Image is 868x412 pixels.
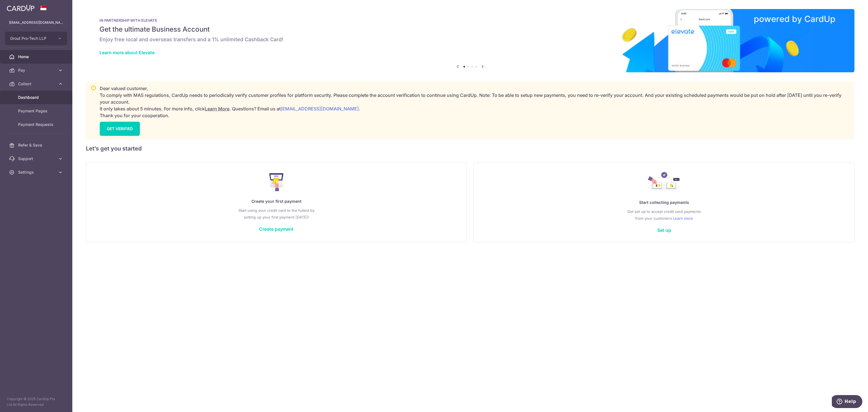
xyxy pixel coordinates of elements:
[97,207,455,221] p: Start using your credit card to the fullest by setting up your first payment [DATE]!
[99,25,841,34] h5: Get the ultimate Business Account
[100,85,850,119] p: Dear valued customer, To comply with MAS regulations, CardUp needs to periodically verify custome...
[99,50,155,55] a: Learn more about Elevate
[648,172,680,192] img: Collect Payment
[18,54,55,60] span: Home
[9,20,63,25] p: [EMAIL_ADDRESS][DOMAIN_NAME]
[657,227,671,233] a: Set up
[269,173,284,191] img: Make Payment
[99,18,841,23] p: IN PARTNERSHIP WITH ELEVATE
[99,36,841,43] h6: Enjoy free local and overseas transfers and a 1% unlimited Cashback Card!
[485,208,843,222] p: Get set up to accept credit card payments from your customers.
[7,5,34,11] img: CardUp
[86,9,854,72] img: Renovation banner
[485,199,843,206] p: Start collecting payments
[18,169,55,175] span: Settings
[205,106,229,112] a: Learn More
[5,32,67,45] button: Grout Pro-Tech LLP
[18,108,55,114] span: Payment Pages
[97,198,455,205] p: Create your first payment
[18,122,55,127] span: Payment Requests
[18,95,55,100] span: Dashboard
[86,144,854,153] h5: Let’s get you started
[10,36,52,41] span: Grout Pro-Tech LLP
[18,81,55,87] span: Collect
[259,226,294,232] a: Create payment
[18,67,55,73] span: Pay
[281,106,359,112] a: [EMAIL_ADDRESS][DOMAIN_NAME]
[18,142,55,148] span: Refer & Save
[832,395,862,409] iframe: Opens a widget where you can find more information
[100,122,140,136] a: GET VERIFIED
[673,215,693,222] a: Learn more
[18,156,55,162] span: Support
